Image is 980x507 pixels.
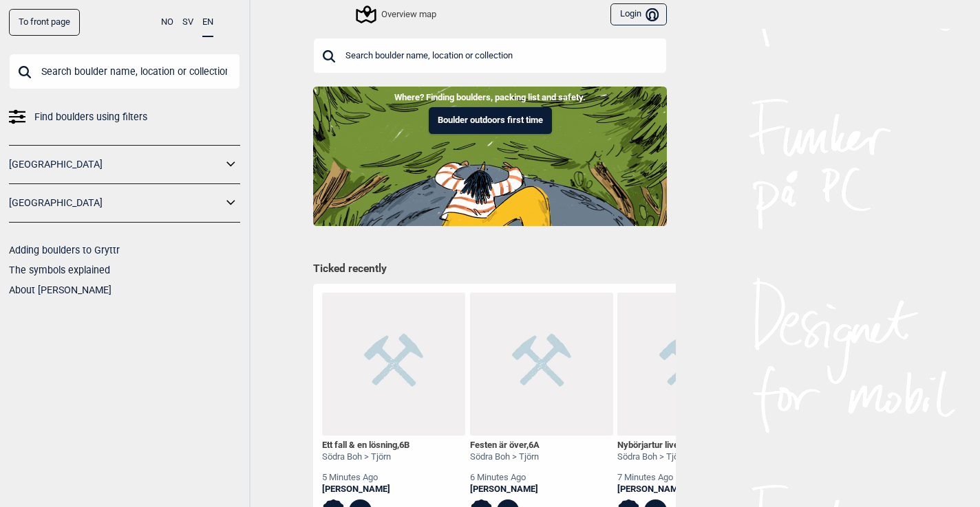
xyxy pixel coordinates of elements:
[313,87,667,225] img: Indoor to outdoor
[470,293,613,436] img: Bilde Mangler
[34,107,147,127] span: Find boulders using filters
[313,38,667,74] input: Search boulder name, location or collection
[9,107,240,127] a: Find boulders using filters
[617,440,698,451] div: Nybörjartur livet ut ,
[161,9,173,36] button: NO
[9,54,240,89] input: Search boulder name, location or collection
[9,155,222,174] a: [GEOGRAPHIC_DATA]
[182,9,193,36] button: SV
[9,284,111,295] a: About [PERSON_NAME]
[9,264,110,275] a: The symbols explained
[610,3,667,26] button: Login
[322,484,409,495] a: [PERSON_NAME]
[322,293,465,436] img: Bilde Mangler
[470,451,540,463] div: Södra Boh > Tjörn
[617,484,698,495] a: [PERSON_NAME]
[470,440,540,451] div: Festen är över ,
[313,262,667,277] h1: Ticked recently
[358,6,436,23] div: Overview map
[399,440,409,450] span: 6B
[9,193,222,213] a: [GEOGRAPHIC_DATA]
[322,440,409,451] div: Ett fall & en lösning ,
[617,451,698,463] div: Södra Boh > Tjörn
[617,293,760,436] img: Bilde Mangler
[470,472,540,484] div: 6 minutes ago
[322,472,409,484] div: 5 minutes ago
[470,484,540,495] a: [PERSON_NAME]
[322,451,409,463] div: Södra Boh > Tjörn
[429,107,552,134] button: Boulder outdoors first time
[202,9,213,37] button: EN
[9,9,80,36] a: To front page
[529,440,540,450] span: 6A
[9,245,120,256] a: Adding boulders to Gryttr
[10,91,970,104] p: Where? Finding boulders, packing list and safety.
[617,472,698,484] div: 7 minutes ago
